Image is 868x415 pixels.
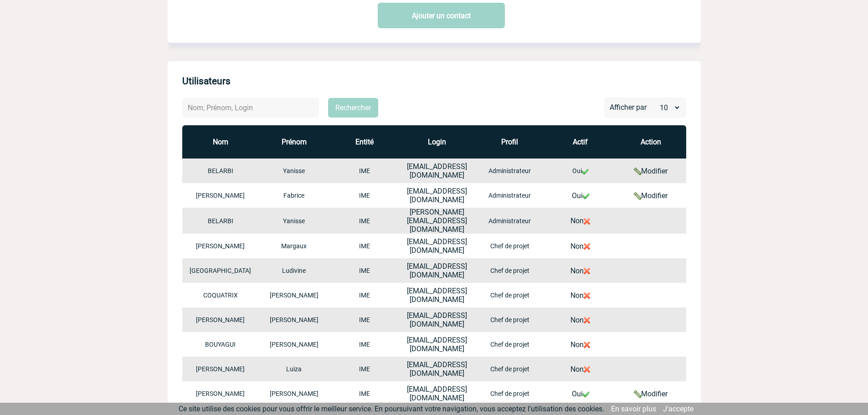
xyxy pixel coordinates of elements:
[179,405,604,413] span: Ce site utilise des cookies pour vous offrir le meilleur service. En poursuivant votre navigation...
[407,311,467,328] span: [EMAIL_ADDRESS][DOMAIN_NAME]
[616,125,686,159] th: Action
[545,125,616,159] th: Actif
[584,366,590,373] img: Activer l'utilisateur
[329,332,400,357] td: IME
[634,390,641,398] img: Modifier.png
[259,332,329,357] td: [PERSON_NAME]
[584,342,590,348] img: Activer l'utilisateur
[329,208,400,234] td: IME
[182,159,259,183] td: BELARBI
[583,193,589,199] img: active.gif
[329,125,400,159] th: Entité
[329,183,400,208] td: IME
[378,3,505,28] a: Ajouter un contact
[259,208,329,234] td: Yanisse
[475,283,545,307] td: Chef de projet
[584,268,590,274] img: Activer l'utilisateur
[259,125,329,159] th: Prénom
[475,234,545,258] td: Chef de projet
[475,258,545,283] td: Chef de projet
[259,307,329,332] td: [PERSON_NAME]
[259,381,329,406] td: [PERSON_NAME]
[475,307,545,332] td: Chef de projet
[634,389,668,398] a: Modifier
[475,208,545,234] td: Administrateur
[259,183,329,208] td: Fabrice
[259,258,329,283] td: Ludivine
[634,168,641,175] img: Modifier.png
[329,234,400,258] td: IME
[182,357,259,381] td: [PERSON_NAME]
[634,192,641,200] img: Modifier.png
[182,332,259,357] td: BOUYAGUI
[663,405,693,413] a: J'accepte
[584,292,590,299] img: Activer l'utilisateur
[259,357,329,381] td: Luiza
[182,307,259,332] td: [PERSON_NAME]
[572,389,589,398] a: Oui
[407,187,467,204] span: [EMAIL_ADDRESS][DOMAIN_NAME]
[182,283,259,307] td: COQUATRIX
[570,316,590,324] a: Non
[475,125,545,159] th: Profil
[634,191,668,200] a: Modifier
[475,332,545,357] td: Chef de projet
[475,357,545,381] td: Chef de projet
[407,360,467,378] span: [EMAIL_ADDRESS][DOMAIN_NAME]
[584,218,590,225] img: Activer l'utilisateur
[582,169,588,174] img: active.gif
[407,287,467,304] span: [EMAIL_ADDRESS][DOMAIN_NAME]
[584,243,590,250] img: Activer l'utilisateur
[182,125,259,159] th: Nom
[182,98,319,118] input: Nom, Prénom, Login
[329,381,400,406] td: IME
[329,357,400,381] td: IME
[259,159,329,183] td: Yanisse
[182,76,231,87] h4: Utilisateurs
[610,103,647,113] span: Afficher par
[570,291,590,300] a: Non
[407,208,467,234] span: [PERSON_NAME][EMAIL_ADDRESS][DOMAIN_NAME]
[475,159,545,183] td: Administrateur
[570,216,590,225] a: Non
[570,266,590,275] a: Non
[328,98,378,118] button: Rechercher
[329,258,400,283] td: IME
[182,234,259,258] td: [PERSON_NAME]
[475,381,545,406] td: Chef de projet
[400,125,475,159] th: Login
[329,307,400,332] td: IME
[611,405,656,413] a: En savoir plus
[407,237,467,255] span: [EMAIL_ADDRESS][DOMAIN_NAME]
[407,262,467,279] span: [EMAIL_ADDRESS][DOMAIN_NAME]
[182,208,259,234] td: BELARBI
[259,283,329,307] td: [PERSON_NAME]
[182,183,259,208] td: [PERSON_NAME]
[182,381,259,406] td: [PERSON_NAME]
[545,159,616,183] td: Oui
[572,191,589,200] a: Oui
[407,385,467,402] span: [EMAIL_ADDRESS][DOMAIN_NAME]
[570,242,590,251] a: Non
[570,365,590,374] a: Non
[634,167,668,175] a: Modifier
[259,234,329,258] td: Margaux
[407,162,467,179] span: [EMAIL_ADDRESS][DOMAIN_NAME]
[475,183,545,208] td: Administrateur
[570,340,590,349] a: Non
[584,317,590,323] img: Activer l'utilisateur
[407,336,467,353] span: [EMAIL_ADDRESS][DOMAIN_NAME]
[583,391,589,397] img: active.gif
[329,283,400,307] td: IME
[182,258,259,283] td: [GEOGRAPHIC_DATA]
[329,159,400,183] td: IME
